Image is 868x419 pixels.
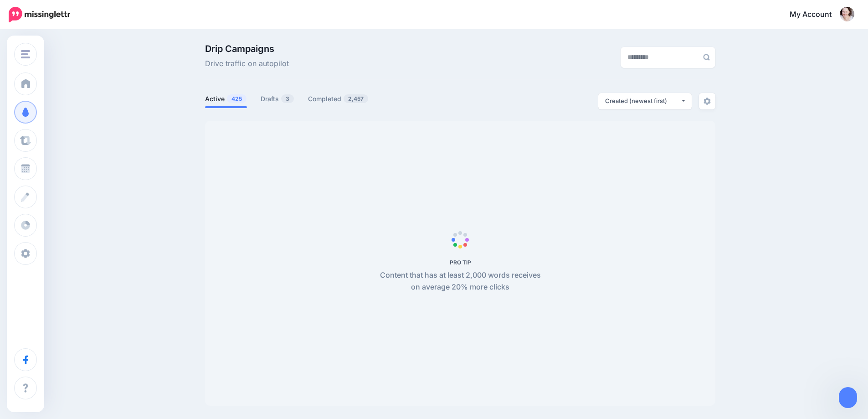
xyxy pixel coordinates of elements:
[375,259,546,266] h5: PRO TIP
[205,58,289,70] span: Drive traffic on autopilot
[375,269,546,293] p: Content that has at least 2,000 words receives on average 20% more clicks
[205,93,247,104] a: Active425
[9,7,70,22] img: Missinglettr
[704,98,711,105] img: settings-grey.png
[21,50,30,58] img: menu.png
[598,93,692,109] button: Created (newest first)
[308,93,369,104] a: Completed2,457
[605,97,681,105] div: Created (newest first)
[281,94,294,103] span: 3
[261,93,294,104] a: Drafts3
[781,4,854,26] a: My Account
[205,44,289,53] span: Drip Campaigns
[344,94,368,103] span: 2,457
[703,54,710,61] img: search-grey-6.png
[227,94,247,103] span: 425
